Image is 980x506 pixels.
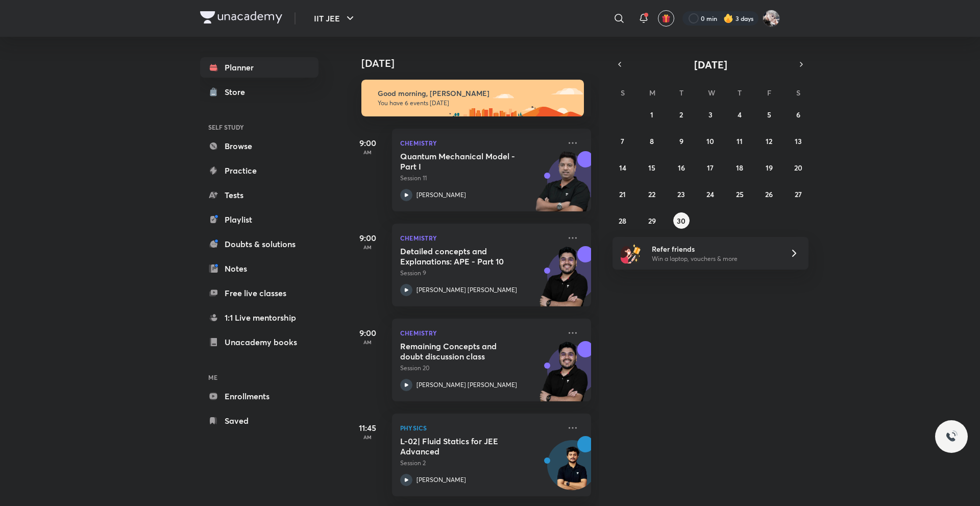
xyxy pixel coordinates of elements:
button: avatar [658,10,674,27]
button: September 6, 2025 [790,106,806,123]
abbr: September 12, 2025 [766,136,772,146]
p: AM [347,339,388,345]
abbr: September 19, 2025 [766,163,773,173]
h5: 9:00 [347,232,388,244]
div: Store [225,86,251,98]
abbr: Thursday [738,88,742,98]
button: September 8, 2025 [644,133,660,149]
button: September 14, 2025 [615,159,631,176]
button: [DATE] [627,57,794,71]
button: September 11, 2025 [731,133,748,149]
p: [PERSON_NAME] [PERSON_NAME] [416,380,517,390]
abbr: September 6, 2025 [796,110,800,119]
button: September 23, 2025 [673,186,690,202]
a: Saved [200,411,318,431]
button: September 1, 2025 [644,106,660,123]
abbr: September 28, 2025 [619,216,626,226]
button: September 22, 2025 [644,186,660,202]
abbr: September 1, 2025 [650,110,653,119]
a: Store [200,82,318,102]
abbr: Wednesday [708,88,715,98]
h5: 9:00 [347,327,388,339]
abbr: September 14, 2025 [619,163,626,173]
abbr: Tuesday [679,88,683,98]
abbr: September 25, 2025 [736,189,744,199]
abbr: Saturday [796,88,800,98]
img: unacademy [535,151,591,222]
a: Enrollments [200,386,318,406]
abbr: September 11, 2025 [737,136,743,146]
abbr: Monday [649,88,655,98]
a: Company Logo [200,11,282,26]
h5: Detailed concepts and Explanations: APE - Part 10 [400,246,527,267]
abbr: September 29, 2025 [648,216,656,226]
p: Chemistry [400,137,560,149]
a: Playlist [200,209,318,230]
abbr: September 9, 2025 [679,136,683,146]
button: September 10, 2025 [702,133,719,149]
abbr: September 23, 2025 [677,189,685,199]
p: Session 9 [400,269,560,278]
button: September 17, 2025 [702,159,719,176]
img: avatar [661,14,671,23]
button: September 25, 2025 [731,186,748,202]
button: September 13, 2025 [790,133,806,149]
button: September 12, 2025 [761,133,777,149]
button: September 21, 2025 [615,186,631,202]
abbr: September 26, 2025 [765,189,773,199]
a: Notes [200,258,318,279]
button: September 9, 2025 [673,133,690,149]
a: Browse [200,136,318,156]
p: [PERSON_NAME] [PERSON_NAME] [416,285,517,295]
h5: 9:00 [347,137,388,149]
a: Tests [200,185,318,205]
p: AM [347,244,388,250]
h6: Good morning, [PERSON_NAME] [378,89,575,98]
abbr: September 8, 2025 [650,136,654,146]
p: Session 11 [400,174,560,183]
span: [DATE] [694,58,727,71]
abbr: September 10, 2025 [706,136,714,146]
p: Win a laptop, vouchers & more [652,254,777,263]
h5: L-02| Fluid Statics for JEE Advanced [400,436,527,456]
a: Planner [200,57,318,78]
img: Company Logo [200,11,282,23]
img: streak [723,13,733,23]
button: September 5, 2025 [761,106,777,123]
a: Practice [200,160,318,181]
button: September 4, 2025 [731,106,748,123]
h4: [DATE] [361,57,601,69]
abbr: September 2, 2025 [679,110,683,119]
button: September 20, 2025 [790,159,806,176]
a: Doubts & solutions [200,234,318,254]
abbr: September 20, 2025 [794,163,802,173]
button: September 15, 2025 [644,159,660,176]
h5: Remaining Concepts and doubt discussion class [400,341,527,362]
abbr: September 7, 2025 [621,136,624,146]
p: Session 20 [400,364,560,373]
abbr: September 3, 2025 [708,110,713,119]
p: Physics [400,422,560,434]
h6: ME [200,369,318,386]
p: Chemistry [400,327,560,339]
button: September 27, 2025 [790,186,806,202]
a: Free live classes [200,283,318,303]
img: referral [621,243,641,263]
img: unacademy [535,341,591,412]
button: September 30, 2025 [673,212,690,229]
abbr: Sunday [621,88,625,98]
h6: SELF STUDY [200,118,318,136]
button: September 19, 2025 [761,159,777,176]
abbr: September 22, 2025 [648,189,655,199]
p: Chemistry [400,232,560,244]
button: September 16, 2025 [673,159,690,176]
p: You have 6 events [DATE] [378,99,575,107]
button: September 26, 2025 [761,186,777,202]
a: Unacademy books [200,332,318,352]
p: AM [347,149,388,155]
abbr: September 16, 2025 [678,163,685,173]
button: IIT JEE [308,8,362,29]
abbr: September 15, 2025 [648,163,655,173]
abbr: September 17, 2025 [707,163,714,173]
p: [PERSON_NAME] [416,475,466,485]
